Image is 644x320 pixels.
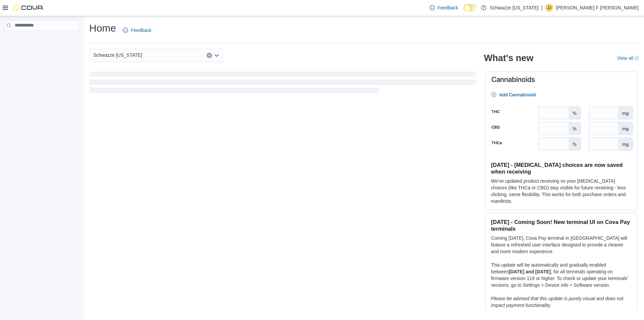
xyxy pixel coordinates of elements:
p: We've updated product receiving so your [MEDICAL_DATA] choices (like THCa or CBG) stay visible fo... [491,178,632,204]
p: This update will be automatically and gradually enabled between , for all terminals operating on ... [491,262,632,288]
div: James Jr F Wade [545,4,553,12]
h2: What's new [484,53,533,63]
em: Please be advised that this update is purely visual and does not impact payment functionality. [491,296,624,308]
span: Loading [89,73,476,94]
input: Dark Mode [464,4,478,11]
a: Feedback [427,1,461,14]
button: Open list of options [214,53,219,58]
span: Feedback [131,27,151,34]
span: Schwazze [US_STATE] [93,51,142,59]
a: Feedback [120,24,154,37]
button: Clear input [207,53,212,58]
h3: [DATE] - [MEDICAL_DATA] choices are now saved when receiving [491,162,632,175]
p: | [541,4,543,12]
a: View allExternal link [617,55,639,61]
h1: Home [89,21,116,35]
span: Feedback [438,4,458,11]
svg: External link [635,56,639,60]
span: JJ [547,4,551,12]
p: Schwazze [US_STATE] [490,4,539,12]
strong: [DATE] and [DATE] [509,269,551,274]
p: Coming [DATE], Cova Pay terminal in [GEOGRAPHIC_DATA] will feature a refreshed user interface des... [491,235,632,255]
h3: [DATE] - Coming Soon! New terminal UI on Cova Pay terminals [491,219,632,232]
p: [PERSON_NAME] F [PERSON_NAME] [556,4,639,12]
img: Cova [13,4,44,11]
nav: Complex example [4,32,79,48]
